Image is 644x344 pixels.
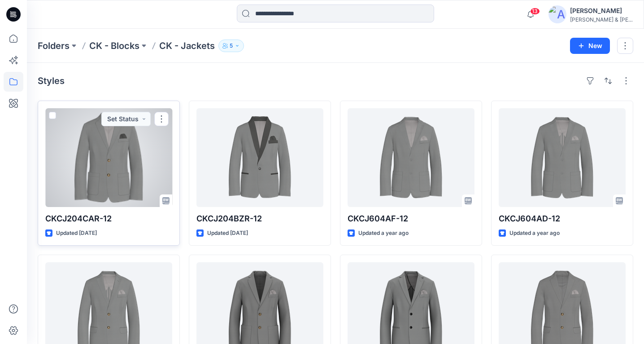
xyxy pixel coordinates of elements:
a: CKCJ604AF-12 [348,108,474,207]
p: Updated [DATE] [56,229,97,238]
a: CK - Blocks [89,40,139,52]
img: avatar [548,5,566,23]
p: CKCJ604AD-12 [499,212,626,225]
a: Folders [38,40,70,52]
p: Updated a year ago [509,229,560,238]
div: [PERSON_NAME] & [PERSON_NAME] [570,16,633,23]
button: New [570,38,610,54]
p: Updated [DATE] [207,229,248,238]
a: CKCJ604AD-12 [499,108,626,207]
a: CKCJ204CAR-12 [45,108,172,207]
h4: Styles [38,75,65,86]
p: Updated a year ago [358,229,409,238]
p: CKCJ204CAR-12 [45,212,172,225]
p: CKCJ204BZR-12 [196,212,323,225]
span: 13 [530,8,540,15]
p: 5 [230,41,233,51]
a: CKCJ204BZR-12 [196,108,323,207]
div: [PERSON_NAME] [570,5,633,16]
button: 5 [218,40,244,52]
p: CKCJ604AF-12 [348,212,474,225]
p: CK - Jackets [159,40,215,52]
